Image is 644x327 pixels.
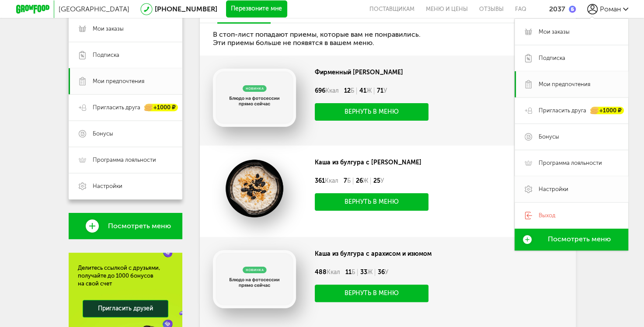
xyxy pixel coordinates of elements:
span: Настройки [539,185,568,193]
span: Бонусы [539,133,559,141]
button: Вернуть в меню [315,193,428,211]
span: Ж [363,177,368,184]
div: +1000 ₽ [591,107,624,114]
span: Настройки [93,182,122,190]
div: Каша из булгура с арахисом и изюмом [315,250,513,258]
a: Пригласить друга +1000 ₽ [515,97,628,124]
div: Каша из булгура с [PERSON_NAME] [315,159,513,167]
a: Бонусы [69,121,182,147]
div: 11 [343,269,358,276]
a: Настройки [69,173,182,199]
div: 361 [312,177,341,184]
span: Ж [367,268,372,276]
span: Пригласить друга [539,107,586,115]
span: Посмотреть меню [108,222,171,230]
span: У [380,177,384,184]
span: [GEOGRAPHIC_DATA] [59,5,129,13]
span: Посмотреть меню [548,235,611,243]
div: 2037 [549,5,565,13]
span: Бонусы [93,130,113,138]
div: 71 [374,87,390,94]
span: У [385,268,388,276]
a: Мои предпочтения [69,68,182,94]
div: Делитесь ссылкой с друзьями, получайте до 1000 бонусов на свой счет [78,264,173,288]
div: 26 [353,177,371,184]
div: 33 [358,269,375,276]
img: Каша из булгура с арахисом [213,159,296,218]
a: Программа лояльности [515,150,628,176]
span: Подписка [539,54,565,62]
div: Фирменный [PERSON_NAME] [315,69,513,77]
span: Мои предпочтения [93,77,144,85]
span: Программа лояльности [539,159,602,167]
span: Роман [600,5,621,13]
div: 36 [375,269,391,276]
span: Мои заказы [539,28,570,36]
a: Мои предпочтения [515,71,628,97]
a: Пригласить друзей [83,300,168,317]
a: Пригласить друга +1000 ₽ [69,94,182,121]
img: Фирменный наполеон [213,69,296,127]
span: Ккал [325,177,338,184]
div: 7 [341,177,353,184]
span: Пригласить друга [93,104,140,111]
a: Бонусы [515,124,628,150]
div: 25 [371,177,386,184]
a: Подписка [515,45,628,71]
p: В стоп-лист попадают приемы, которые вам не понравились. Эти приемы больше не появятся в вашем меню. [213,30,563,47]
a: Стоп-лист [213,9,275,23]
button: Перезвоните мне [226,0,287,18]
a: [PHONE_NUMBER] [155,5,217,13]
span: Ккал [327,268,340,276]
a: Посмотреть меню [515,229,628,250]
span: Выход [539,212,555,219]
div: 696 [312,87,341,94]
a: Посмотреть меню [69,213,182,239]
button: Вернуть в меню [315,103,428,121]
div: +1000 ₽ [145,104,178,111]
div: 488 [312,269,343,276]
div: 12 [341,87,357,94]
button: Вернуть в меню [315,285,428,302]
a: Программа лояльности [69,147,182,173]
span: Ж [366,87,372,94]
span: Мои предпочтения [539,80,590,88]
span: У [383,87,387,94]
div: 41 [357,87,374,94]
a: Мои заказы [515,19,628,45]
img: bonus_b.cdccf46.png [569,6,576,13]
a: Подписка [69,42,182,68]
img: Каша из булгура с арахисом и изюмом [213,250,296,308]
span: Б [352,268,355,276]
a: Настройки [515,176,628,202]
a: Мои заказы [69,16,182,42]
span: Ккал [325,87,339,94]
span: Мои заказы [93,25,124,33]
a: Выход [515,202,628,229]
span: Программа лояльности [93,156,156,164]
span: Б [347,177,351,184]
span: Подписка [93,51,119,59]
span: Б [351,87,354,94]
